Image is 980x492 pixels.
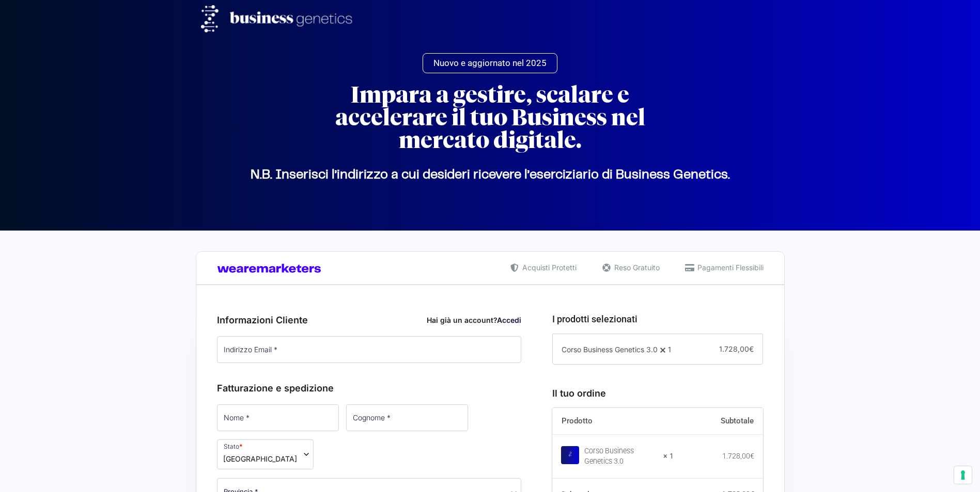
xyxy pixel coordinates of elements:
span: Italia [223,453,297,464]
span: Corso Business Genetics 3.0 [562,345,658,354]
h3: Il tuo ordine [552,386,763,400]
h3: Informazioni Cliente [217,313,522,327]
h3: Fatturazione e spedizione [217,381,522,395]
img: Corso Business Genetics 3.0 [561,446,579,464]
strong: × 1 [663,451,674,462]
span: € [750,452,754,460]
span: 1.728,00 [719,345,754,353]
input: Nome * [217,404,339,431]
bdi: 1.728,00 [722,452,754,460]
input: Indirizzo Email * [217,336,522,363]
span: Reso Gratuito [612,262,660,273]
span: Stato [217,439,314,469]
h2: Impara a gestire, scalare e accelerare il tuo Business nel mercato digitale. [304,84,676,152]
iframe: Customerly Messenger Launcher [8,452,39,483]
a: Nuovo e aggiornato nel 2025 [423,53,557,73]
p: N.B. Inserisci l’indirizzo a cui desideri ricevere l’eserciziario di Business Genetics. [201,175,780,175]
span: Acquisti Protetti [520,262,577,273]
span: Nuovo e aggiornato nel 2025 [433,59,547,68]
th: Subtotale [674,408,764,435]
input: Cognome * [346,404,468,431]
div: Corso Business Genetics 3.0 [584,446,657,467]
a: Accedi [497,316,521,324]
span: 1 [668,345,671,354]
h3: I prodotti selezionati [552,312,763,326]
div: Hai già un account? [427,315,521,325]
th: Prodotto [552,408,674,435]
span: Pagamenti Flessibili [695,262,764,273]
span: € [749,345,754,353]
button: Le tue preferenze relative al consenso per le tecnologie di tracciamento [954,466,972,484]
